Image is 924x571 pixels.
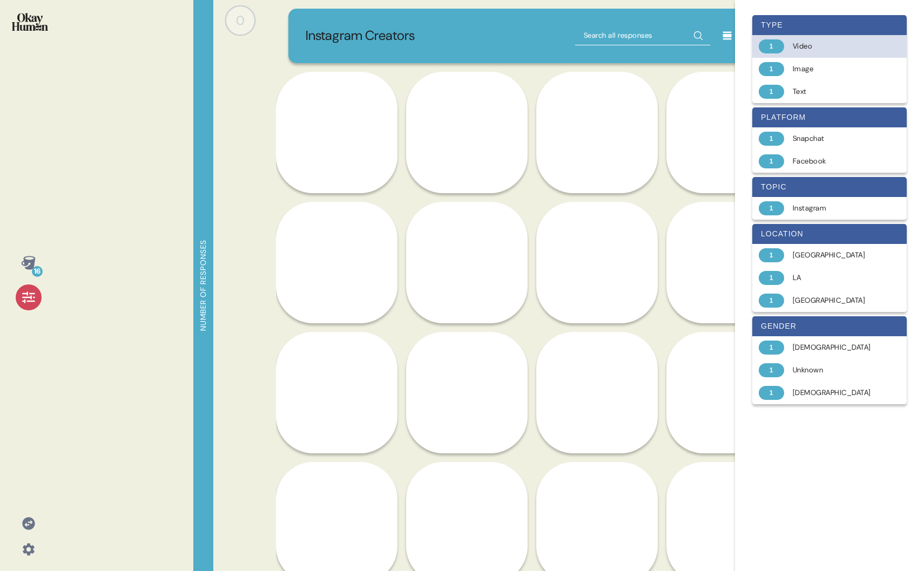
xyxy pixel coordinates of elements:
div: 1 [759,62,784,76]
div: 1 [759,39,784,53]
span: 0 [236,11,245,30]
div: Text [793,86,879,97]
div: 1 [759,248,784,262]
div: location [752,224,907,244]
div: 16 [32,266,43,277]
div: Snapchat [793,133,879,144]
div: [DEMOGRAPHIC_DATA] [793,342,879,353]
div: 1 [759,341,784,355]
div: type [752,15,907,35]
div: Facebook [793,156,879,167]
div: 1 [759,294,784,308]
p: Instagram Creators [306,26,415,46]
div: [GEOGRAPHIC_DATA] [793,295,879,306]
div: 1 [759,154,784,168]
div: platform [752,107,907,127]
div: [GEOGRAPHIC_DATA] [793,250,879,261]
div: 1 [759,386,784,400]
div: Unknown [793,365,879,376]
div: gender [752,316,907,336]
div: 1 [759,271,784,285]
div: 1 [759,85,784,99]
div: LA [793,273,879,283]
input: Search all responses [575,26,710,45]
div: Video [793,41,879,52]
div: [DEMOGRAPHIC_DATA] [793,388,879,398]
div: 1 [759,132,784,146]
div: 1 [759,363,784,377]
div: topic [752,177,907,197]
div: Image [793,64,879,74]
div: 1 [759,201,784,215]
img: okayhuman.3b1b6348.png [12,13,48,31]
div: Instagram [793,203,879,214]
